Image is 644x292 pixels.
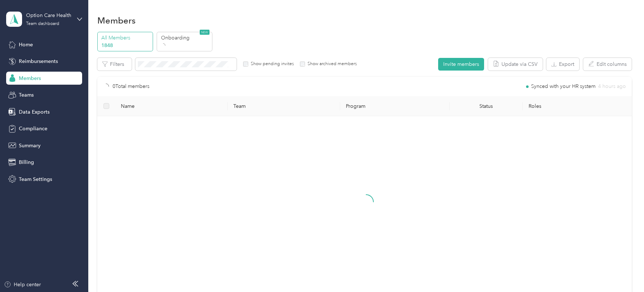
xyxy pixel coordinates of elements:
span: Billing [19,158,34,166]
span: Compliance [19,125,47,132]
span: Reimbursements [19,58,58,65]
span: NEW [200,30,209,35]
p: 1848 [101,42,151,49]
button: Export [546,58,579,71]
div: Team dashboard [26,22,59,26]
span: Team Settings [19,175,52,183]
span: 4 hours ago [598,84,626,89]
span: Name [121,103,222,109]
button: Help center [4,281,41,288]
p: All Members [101,34,151,42]
span: Summary [19,142,41,149]
iframe: Everlance-gr Chat Button Frame [603,251,644,292]
th: Name [115,96,228,116]
button: Edit columns [583,58,632,71]
th: Program [340,96,450,116]
div: Option Care Health [26,12,71,19]
th: Roles [523,96,635,116]
p: Onboarding [161,34,210,42]
span: Synced with your HR system [531,84,596,89]
span: Teams [19,91,34,99]
p: 0 Total members [113,82,149,90]
label: Show archived members [305,61,357,67]
span: Data Exports [19,108,50,116]
label: Show pending invites [248,61,294,67]
span: Home [19,41,33,48]
h1: Members [97,17,136,24]
button: Invite members [438,58,484,71]
th: Team [228,96,340,116]
th: Status [450,96,523,116]
span: Members [19,75,41,82]
button: Update via CSV [488,58,543,71]
button: Filters [97,58,132,71]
